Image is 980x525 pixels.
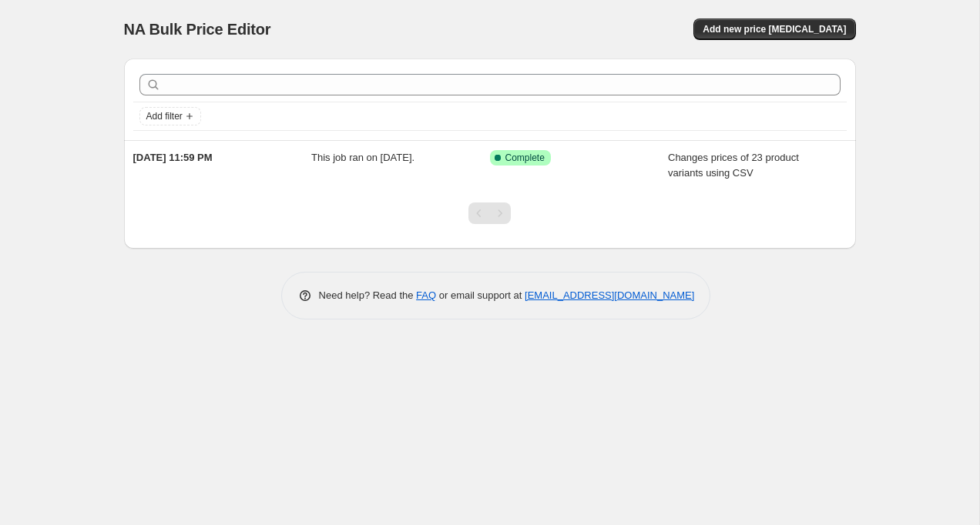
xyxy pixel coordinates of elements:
[505,152,545,164] span: Complete
[319,289,417,301] span: Need help? Read the
[146,110,183,122] span: Add filter
[139,107,201,125] button: Add filter
[311,152,414,163] span: This job ran on [DATE].
[703,23,846,35] span: Add new price [MEDICAL_DATA]
[436,289,525,301] span: or email support at
[468,202,511,224] nav: Pagination
[693,18,855,40] button: Add new price [MEDICAL_DATA]
[525,289,694,301] a: [EMAIL_ADDRESS][DOMAIN_NAME]
[416,289,436,301] a: FAQ
[133,152,213,163] span: [DATE] 11:59 PM
[124,21,271,38] span: NA Bulk Price Editor
[668,152,799,179] span: Changes prices of 23 product variants using CSV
